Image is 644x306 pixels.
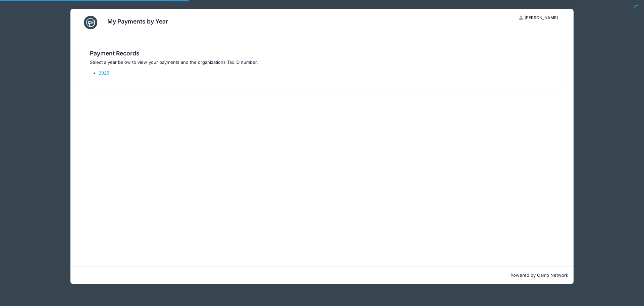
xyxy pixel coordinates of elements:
p: Select a year below to view your payments and the organizations Tax ID number. [90,59,554,66]
h3: My Payments by Year [107,18,168,25]
a: 2025 [99,70,109,76]
span: [PERSON_NAME] [525,15,558,20]
h3: Payment Records [90,50,554,57]
p: Powered by Camp Network [76,272,568,279]
button: [PERSON_NAME] [514,12,564,24]
img: CampNetwork [84,16,97,29]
